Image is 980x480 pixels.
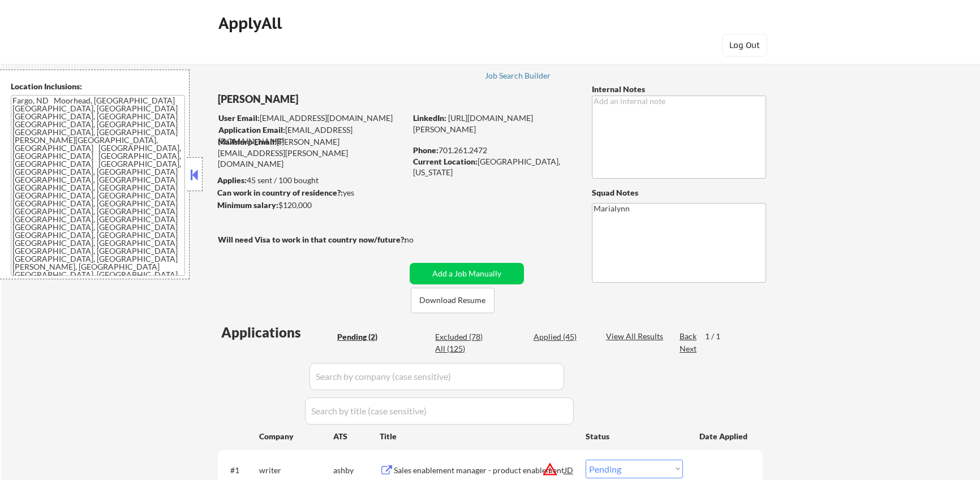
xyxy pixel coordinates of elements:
div: Date Applied [699,431,749,442]
a: Job Search Builder [485,71,551,83]
div: Applications [221,326,333,339]
div: [GEOGRAPHIC_DATA], [US_STATE] [413,156,573,178]
div: ashby [333,465,380,476]
strong: Application Email: [218,125,285,135]
div: [EMAIL_ADDRESS][DOMAIN_NAME] [218,124,406,146]
div: Applied (45) [534,331,590,343]
div: Status [586,426,683,446]
div: Title [380,431,575,442]
div: [PERSON_NAME] [218,92,450,106]
div: Back [680,331,698,342]
div: Sales enablement manager - product enablement [394,465,565,476]
input: Search by title (case sensitive) [305,397,574,425]
button: warning_amber [542,461,558,477]
div: $120,000 [217,200,406,211]
button: Add a Job Manually [410,263,524,284]
div: All (125) [435,343,492,354]
div: 1 / 1 [705,331,731,342]
div: writer [259,465,333,476]
strong: User Email: [218,113,260,123]
div: Next [680,343,698,354]
div: Company [259,431,333,442]
strong: Current Location: [413,157,478,166]
div: ATS [333,431,380,442]
div: Excluded (78) [435,331,492,343]
strong: Phone: [413,145,439,155]
button: Download Resume [411,288,495,313]
div: 45 sent / 100 bought [217,175,406,186]
div: Squad Notes [592,187,766,198]
strong: Minimum salary: [217,200,278,210]
strong: Will need Visa to work in that country now/future?: [218,235,406,244]
div: no [405,234,437,245]
strong: Applies: [217,175,247,185]
div: #1 [230,465,250,476]
div: View All Results [606,331,667,342]
div: [EMAIL_ADDRESS][DOMAIN_NAME] [218,113,406,124]
div: Location Inclusions: [11,81,185,92]
div: [PERSON_NAME][EMAIL_ADDRESS][PERSON_NAME][DOMAIN_NAME] [218,136,406,170]
div: 701.261.2472 [413,145,573,156]
div: yes [217,187,402,198]
a: [URL][DOMAIN_NAME][PERSON_NAME] [413,113,533,134]
strong: LinkedIn: [413,113,446,123]
div: JD [564,460,575,480]
div: Job Search Builder [485,72,551,80]
strong: Mailslurp Email: [218,137,277,146]
div: Internal Notes [592,84,766,95]
input: Search by company (case sensitive) [310,363,564,390]
strong: Can work in country of residence?: [217,188,343,197]
div: Pending (2) [337,331,394,343]
div: ApplyAll [218,14,285,33]
button: Log Out [722,34,767,57]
